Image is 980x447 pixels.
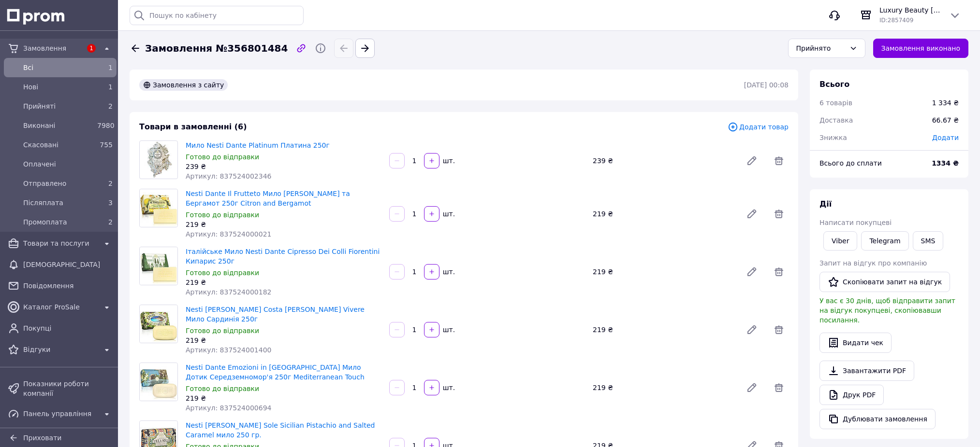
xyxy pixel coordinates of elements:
div: шт. [440,267,456,277]
a: Редагувати [742,378,761,397]
span: Отправлено [23,179,93,188]
div: 219 ₴ [186,393,381,403]
button: Дублювати замовлення [819,409,936,429]
a: Nesti [PERSON_NAME] Costa [PERSON_NAME] Vivere Мило Сардинія 250г [186,306,365,323]
span: Каталог ProSale [23,302,97,312]
span: 1 [108,64,113,71]
span: Всього до сплати [819,159,882,167]
button: Скопіювати запит на відгук [819,272,950,292]
span: Артикул: 837524000182 [186,288,271,296]
div: 66.67 ₴ [926,110,965,131]
span: Всi [23,63,93,72]
span: Промоплата [23,217,93,227]
a: Nesti Dante Emozioni in [GEOGRAPHIC_DATA] Мило Дотик Середземномор'я 250г Mediterranean Touch [186,363,365,381]
span: Товари та послуги [23,238,97,248]
span: 2 [108,180,113,187]
span: 1 [87,44,96,53]
span: Готово до відправки [186,211,259,219]
a: Друк PDF [819,385,884,405]
span: Замовлення №356801484 [145,42,288,56]
span: Виконані [23,121,93,130]
span: У вас є 30 днів, щоб відправити запит на відгук покупцеві, скопіювавши посилання. [819,297,955,324]
input: Пошук по кабінету [130,6,304,25]
button: SMS [913,231,944,251]
span: Артикул: 837524000021 [186,230,271,238]
a: Viber [823,231,857,251]
img: Nesti Dante Il Frutteto Мило Лимон та Бергамот 250г Citron and Bergamot [140,189,177,227]
b: 1334 ₴ [932,159,959,167]
a: Nesti [PERSON_NAME] Sole Sicilian Pistachio and Salted Caramel мило 250 гр. [186,421,375,439]
span: Всього [819,80,849,89]
span: ID: 2857409 [879,17,913,24]
div: 219 ₴ [186,278,381,287]
button: Видати чек [819,333,892,353]
span: 2 [108,102,113,110]
span: 755 [100,141,113,149]
span: Видалити [769,378,789,397]
a: Завантажити PDF [819,361,914,381]
a: Редагувати [742,151,761,170]
span: Оплачені [23,159,113,169]
div: Прийнято [796,43,846,54]
span: Видалити [769,262,789,281]
a: Telegram [861,231,908,251]
div: 239 ₴ [186,162,381,171]
a: Мило Nesti Dante Platinum Платина 250г [186,141,330,149]
div: шт. [440,383,456,392]
span: Товари в замовленні (6) [139,122,247,131]
span: Знижка [819,134,847,141]
button: Замовлення виконано [873,39,969,58]
div: 219 ₴ [589,381,738,394]
span: Готово до відправки [186,269,259,277]
img: Італійське Мило Nesti Dante Cipresso Dei Colli Fiorentini Кипарис 250г [140,247,177,285]
span: Відгуки [23,345,97,354]
span: Готово до відправки [186,327,259,335]
img: Nesti Dante Emozioni in Toscana Мило Дотик Середземномор'я 250г Mediterranean Touch [140,363,177,401]
div: Замовлення з сайту [139,79,228,91]
span: Додати товар [728,122,789,132]
span: 3 [108,199,113,207]
span: Видалити [769,151,789,170]
span: Замовлення [23,43,82,53]
span: Видалити [769,320,789,339]
span: Панель управління [23,409,97,419]
span: Доставка [819,116,853,124]
a: Італійське Мило Nesti Dante Cipresso Dei Colli Fiorentini Кипарис 250г [186,248,380,265]
div: 1 334 ₴ [932,98,959,108]
span: Прийняті [23,101,93,111]
span: Написати покупцеві [819,219,892,226]
img: Мило Nesti Dante Platinum Платина 250г [144,141,173,179]
span: Повідомлення [23,281,113,291]
a: Редагувати [742,320,761,339]
span: Артикул: 837524000694 [186,404,271,412]
span: Показники роботи компанії [23,379,113,398]
span: Додати [932,134,959,141]
span: Готово до відправки [186,153,259,161]
span: [DEMOGRAPHIC_DATA] [23,260,113,269]
time: [DATE] 00:08 [744,81,789,89]
div: 219 ₴ [589,265,738,279]
div: 219 ₴ [186,335,381,345]
div: 239 ₴ [589,154,738,168]
div: 219 ₴ [589,323,738,336]
span: Готово до відправки [186,385,259,392]
span: Запит на відгук про компанію [819,259,927,267]
div: 219 ₴ [186,220,381,229]
span: Артикул: 837524002346 [186,172,271,180]
span: Luxury Beauty [GEOGRAPHIC_DATA] [879,5,941,15]
span: Післяплата [23,198,93,208]
a: Редагувати [742,262,761,281]
img: Nesti Dante Sardegna Costa Smeralda Dolce Vivere Мило Сардинія 250г [140,305,177,343]
span: Артикул: 837524001400 [186,346,271,354]
span: Нові [23,82,93,92]
div: шт. [440,156,456,166]
a: Nesti Dante Il Frutteto Мило [PERSON_NAME] та Бергамот 250г Citron and Bergamot [186,190,350,207]
span: Покупці [23,323,113,333]
span: 6 товарів [819,99,852,107]
span: 2 [108,218,113,226]
span: Приховати [23,434,61,442]
div: шт. [440,325,456,335]
a: Редагувати [742,204,761,223]
span: 1 [108,83,113,91]
span: 7980 [97,122,115,129]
